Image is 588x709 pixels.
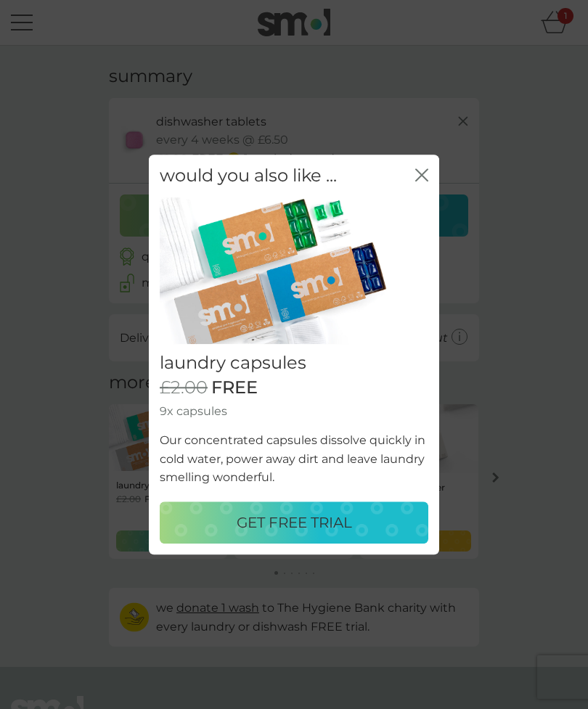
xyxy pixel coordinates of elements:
[160,377,208,398] span: £2.00
[237,511,352,534] p: GET FREE TRIAL
[211,377,258,398] span: FREE
[160,402,428,421] p: 9x capsules
[415,168,428,184] button: close
[160,353,428,374] h2: laundry capsules
[160,501,428,544] button: GET FREE TRIAL
[160,165,337,187] h2: would you also like ...
[160,431,428,487] p: Our concentrated capsules dissolve quickly in cold water, power away dirt and leave laundry smell...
